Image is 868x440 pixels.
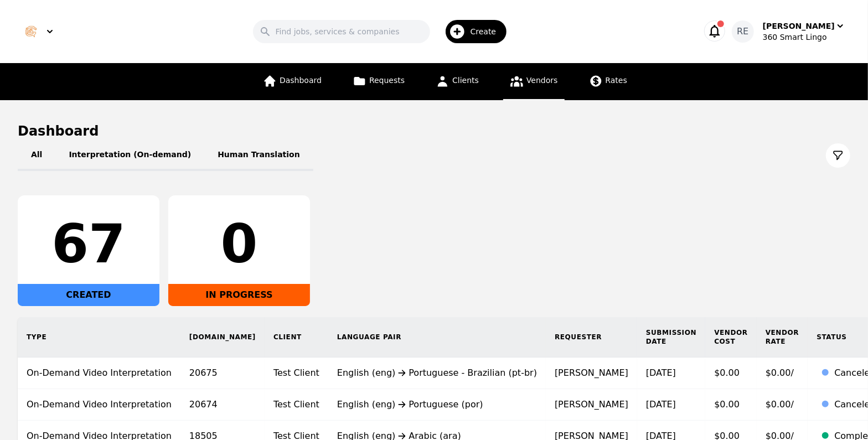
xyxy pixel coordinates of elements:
a: Rates [582,63,634,100]
div: English (eng) Portuguese (por) [337,398,537,411]
th: Vendor Cost [705,317,757,358]
span: RE [737,25,748,38]
span: $0.00/ [766,399,794,410]
td: [PERSON_NAME] [546,389,637,421]
button: RE[PERSON_NAME]360 Smart Lingo [732,20,846,43]
div: CREATED [18,284,159,306]
td: $0.00 [705,358,757,389]
td: 20675 [180,358,265,389]
a: Requests [346,63,411,100]
td: On-Demand Video Interpretation [18,389,180,421]
button: Interpretation (On-demand) [55,140,204,171]
span: Rates [606,76,627,85]
input: Find jobs, services & companies [253,20,430,43]
time: [DATE] [646,399,676,410]
time: [DATE] [646,367,676,378]
th: [DOMAIN_NAME] [180,317,265,358]
div: 0 [177,218,301,271]
h1: Dashboard [18,122,850,140]
span: Clients [452,76,479,85]
a: Vendors [503,63,564,100]
img: Logo [22,23,40,40]
button: Human Translation [204,140,313,171]
th: Requester [546,317,637,358]
th: Type [18,317,180,358]
span: $0.00/ [766,367,794,378]
span: Dashboard [280,76,322,85]
span: Vendors [526,76,557,85]
div: English (eng) Portuguese - Brazilian (pt-br) [337,366,537,380]
td: Test Client [265,358,328,389]
th: Submission Date [637,317,705,358]
span: Create [471,26,504,37]
a: Dashboard [256,63,328,100]
div: IN PROGRESS [168,284,310,306]
td: [PERSON_NAME] [546,358,637,389]
td: Test Client [265,389,328,421]
div: [PERSON_NAME] [763,20,835,32]
button: Filter [826,143,850,168]
a: Clients [429,63,485,100]
th: Client [265,317,328,358]
span: Requests [369,76,405,85]
div: 67 [27,218,151,271]
div: 360 Smart Lingo [763,32,846,43]
td: $0.00 [705,389,757,421]
td: On-Demand Video Interpretation [18,358,180,389]
button: All [18,140,55,171]
td: 20674 [180,389,265,421]
th: Vendor Rate [757,317,808,358]
button: Create [430,15,514,48]
th: Language Pair [328,317,546,358]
